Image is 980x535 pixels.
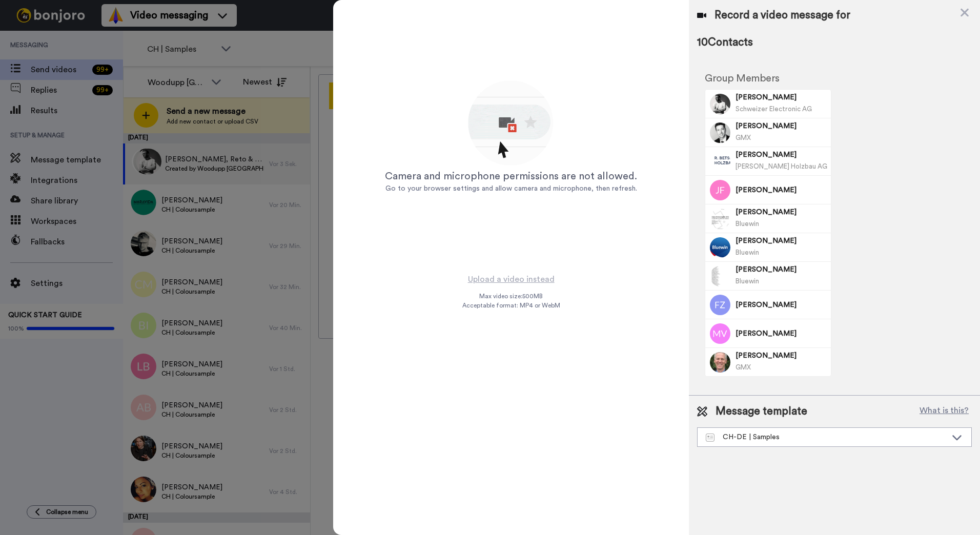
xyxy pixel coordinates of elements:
[736,264,827,275] span: [PERSON_NAME]
[736,121,827,131] span: [PERSON_NAME]
[710,209,730,229] img: Image of Janine Berchten
[385,169,637,183] div: Camera and microphone permissions are not allowed.
[710,122,730,143] img: Image of Philipp Berger
[736,106,812,112] span: Schweizer Electronic AG
[736,207,827,217] span: [PERSON_NAME]
[465,273,558,286] button: Upload a video instead
[710,266,730,286] img: Image of Manon Ruckstuhl
[736,185,827,195] span: [PERSON_NAME]
[736,134,751,141] span: GMX
[736,278,759,284] span: Bluewin
[462,301,560,310] span: Acceptable format: MP4 or WebM
[736,364,751,371] span: GMX
[736,163,827,170] span: [PERSON_NAME] Holzbau AG
[706,432,947,442] div: CH-DE | Samples
[736,150,827,160] span: [PERSON_NAME]
[710,180,730,200] img: Image of Josua Furrer
[710,352,730,373] img: Image of Andreas Albrecht
[736,220,759,227] span: Bluewin
[710,323,730,344] img: Image of Martha Veit
[710,151,730,172] img: Image of Reto Betschart
[736,249,759,256] span: Bluewin
[716,404,807,419] span: Message template
[706,434,714,442] img: Message-temps.svg
[385,185,637,192] span: Go to your browser settings and allow camera and microphone, then refresh.
[916,404,972,419] button: What is this?
[736,351,827,361] span: [PERSON_NAME]
[479,292,543,300] span: Max video size: 500 MB
[710,295,730,315] img: Image of Frank Zaeske
[736,236,827,246] span: [PERSON_NAME]
[705,73,831,84] h2: Group Members
[710,237,730,258] img: Image of Paolo Benvenuti
[736,300,827,310] span: [PERSON_NAME]
[466,79,556,169] img: allow-access.gif
[736,328,827,339] span: [PERSON_NAME]
[710,94,730,114] img: Image of Lukas Schweizer
[736,92,827,102] span: [PERSON_NAME]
